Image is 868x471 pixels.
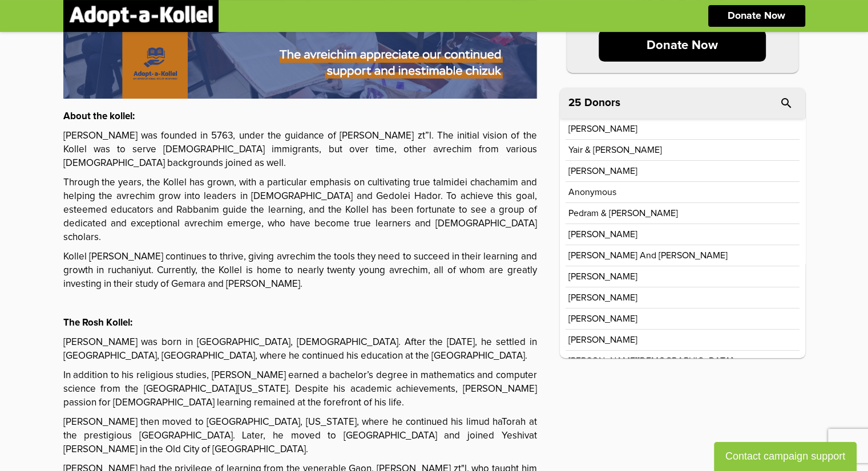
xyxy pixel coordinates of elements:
p: [PERSON_NAME] [568,230,637,239]
img: logonobg.png [69,6,213,26]
p: [PERSON_NAME] then moved to [GEOGRAPHIC_DATA], [US_STATE], where he continued his limud haTorah a... [63,416,537,457]
p: [PERSON_NAME] [568,272,637,281]
strong: The Rosh Kollel: [63,318,132,328]
button: Contact campaign support [714,442,857,471]
p: Donate Now [599,30,766,62]
p: Donate Now [728,11,785,21]
p: Anonymous [568,188,616,197]
p: [PERSON_NAME][DEMOGRAPHIC_DATA] [568,356,733,366]
p: Kollel [PERSON_NAME] continues to thrive, giving avrechim the tools they need to succeed in their... [63,250,537,291]
p: [PERSON_NAME] [568,124,637,133]
p: [PERSON_NAME] was born in [GEOGRAPHIC_DATA], [DEMOGRAPHIC_DATA]. After the [DATE], he settled in ... [63,336,537,363]
p: [PERSON_NAME] [568,314,637,323]
i: search [780,96,793,110]
p: Through the years, the Kollel has grown, with a particular emphasis on cultivating true talmidei ... [63,176,537,245]
p: In addition to his religious studies, [PERSON_NAME] earned a bachelor’s degree in mathematics and... [63,369,537,410]
p: [PERSON_NAME] [568,167,637,176]
strong: About the kollel: [63,112,135,121]
p: [PERSON_NAME] was founded in 5763, under the guidance of [PERSON_NAME] zt”l. The initial vision o... [63,129,537,170]
p: Pedram & [PERSON_NAME] [568,209,678,218]
p: [PERSON_NAME] and [PERSON_NAME] [568,251,728,260]
p: Yair & [PERSON_NAME] [568,145,662,155]
p: [PERSON_NAME] [568,335,637,344]
span: 25 [568,98,582,108]
p: Donors [584,98,620,108]
p: [PERSON_NAME] [568,293,637,302]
